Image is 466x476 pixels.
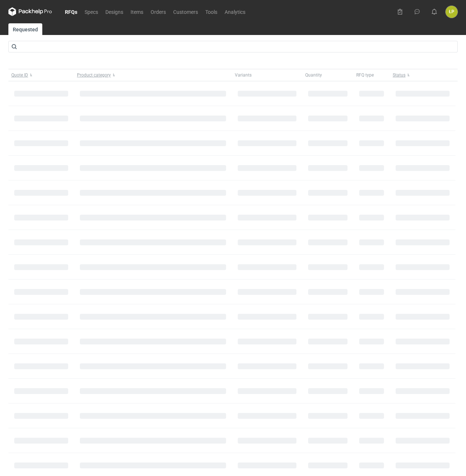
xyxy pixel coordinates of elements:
[356,72,374,78] span: RFQ type
[127,7,147,16] a: Items
[81,7,102,16] a: Specs
[221,7,249,16] a: Analytics
[77,72,111,78] span: Product category
[235,72,252,78] span: Variants
[390,69,455,81] button: Status
[446,6,458,18] div: Łukasz Postawa
[61,7,81,16] a: RFQs
[102,7,127,16] a: Designs
[147,7,170,16] a: Orders
[393,72,405,78] span: Status
[8,23,42,35] a: Requested
[305,72,322,78] span: Quantity
[74,69,232,81] button: Product category
[8,7,52,16] svg: Packhelp Pro
[446,6,458,18] button: ŁP
[202,7,221,16] a: Tools
[11,72,28,78] span: Quote ID
[170,7,202,16] a: Customers
[8,69,74,81] button: Quote ID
